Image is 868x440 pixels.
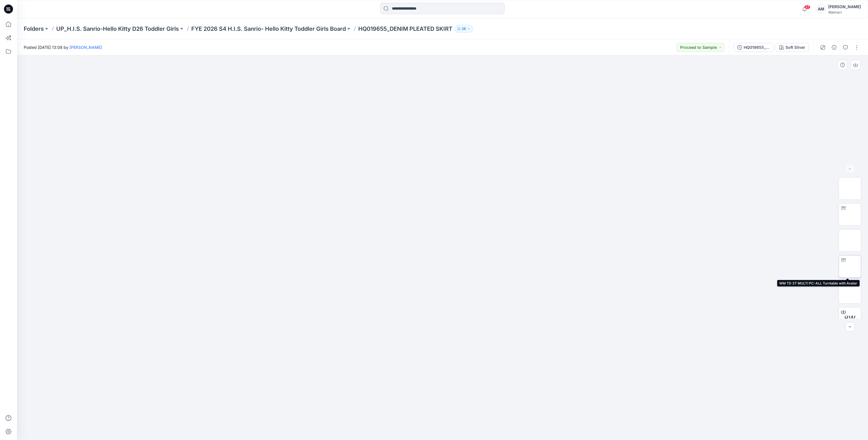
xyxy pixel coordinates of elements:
[358,25,452,33] p: HQ019655_DENIM PLEATED SKIRT
[24,44,102,50] span: Posted [DATE] 13:08 by
[462,26,466,32] p: 28
[744,44,770,51] div: HQ019655_TG DENIM PLEATED SKIRT_UPDT 3.20
[734,43,773,52] button: HQ019655_TG DENIM PLEATED SKIRT_UPDT 3.20
[804,5,810,9] span: 27
[844,313,856,323] span: BW
[70,45,102,50] a: [PERSON_NAME]
[56,25,179,33] a: UP_H.I.S. Sanrio-Hello Kitty D26 Toddler Girls
[24,25,44,33] a: Folders
[828,10,861,14] div: Walmart
[785,44,805,51] div: Soft Silver
[455,25,473,33] button: 28
[816,4,826,14] div: AM
[828,3,861,10] div: [PERSON_NAME]
[830,43,839,52] button: Details
[776,43,809,52] button: Soft Silver
[191,25,346,33] a: FYE 2026 S4 H.I.S. Sanrio- Hello Kitty Toddler Girls Board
